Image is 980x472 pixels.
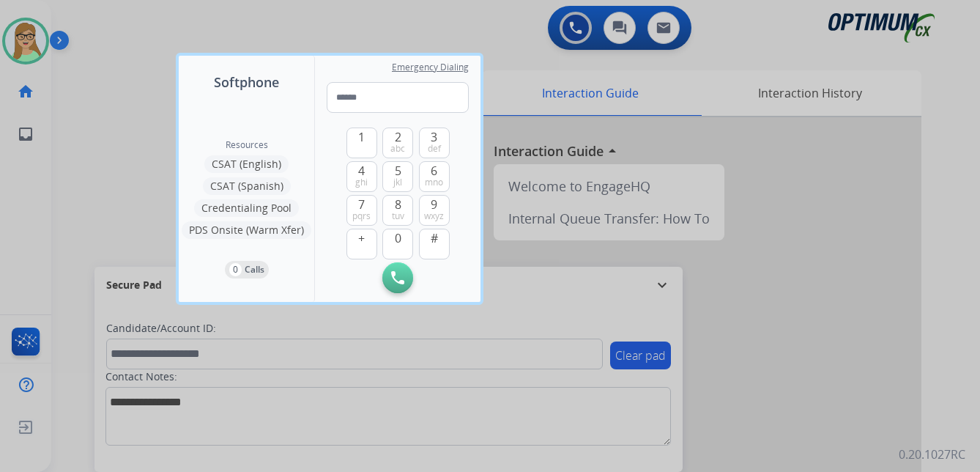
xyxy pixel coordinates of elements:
span: def [428,143,441,155]
span: 1 [358,128,365,146]
span: 6 [431,162,437,180]
button: 6mno [419,161,450,192]
button: 8tuv [382,195,413,226]
p: 0.20.1027RC [899,446,965,463]
span: + [358,229,365,247]
p: Calls [245,263,264,276]
button: 0 [382,229,413,259]
span: 0 [395,229,401,247]
span: 9 [431,196,437,213]
span: 7 [358,196,365,213]
span: jkl [393,177,402,188]
button: 1 [346,128,377,158]
span: Softphone [214,72,279,92]
span: wxyz [424,210,444,222]
button: 7pqrs [346,195,377,226]
span: 4 [358,162,365,180]
button: 4ghi [346,161,377,192]
button: 3def [419,128,450,158]
p: 0 [229,263,242,276]
span: 5 [395,162,401,180]
button: 0Calls [225,261,269,279]
span: Resources [226,139,268,151]
button: PDS Onsite (Warm Xfer) [182,221,311,239]
button: CSAT (English) [204,155,289,173]
button: 5jkl [382,161,413,192]
span: 2 [395,128,401,146]
button: CSAT (Spanish) [203,177,291,195]
span: abc [390,143,405,155]
span: 3 [431,128,437,146]
span: tuv [392,210,404,222]
span: mno [425,177,443,188]
button: + [346,229,377,259]
button: 9wxyz [419,195,450,226]
button: Credentialing Pool [194,199,299,217]
img: call-button [391,271,404,284]
button: # [419,229,450,259]
button: 2abc [382,128,413,158]
span: 8 [395,196,401,213]
span: # [431,229,438,247]
span: Emergency Dialing [392,62,469,73]
span: pqrs [352,210,371,222]
span: ghi [355,177,368,188]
